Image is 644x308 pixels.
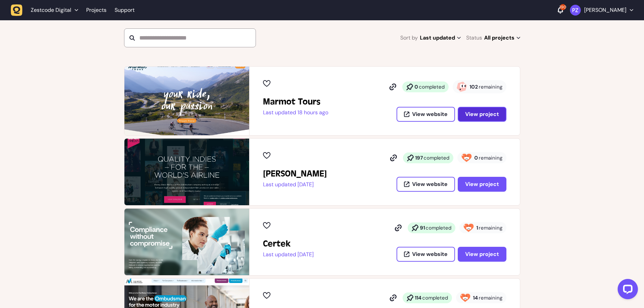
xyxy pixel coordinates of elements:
[263,109,328,116] p: Last updated 18 hours ago
[397,177,455,192] button: View website
[412,252,448,257] span: View website
[458,177,506,192] button: View project
[263,181,327,188] p: Last updated [DATE]
[414,84,418,90] strong: 0
[479,294,502,301] span: remaining
[397,247,455,262] button: View website
[263,238,314,249] h2: Certek
[479,155,502,161] span: remaining
[466,33,482,43] span: Status
[420,224,425,231] strong: 91
[31,7,71,14] span: Zestcode Digital
[419,84,445,90] span: completed
[86,4,106,16] a: Projects
[124,139,249,205] img: Penny Black
[11,4,82,16] button: Zestcode Digital
[424,155,449,161] span: completed
[263,96,328,107] h2: Marmot Tours
[412,182,448,187] span: View website
[470,84,478,90] strong: 102
[400,33,418,43] span: Sort by
[484,33,520,43] span: All projects
[422,294,448,301] span: completed
[473,294,478,301] strong: 14
[263,251,314,258] p: Last updated [DATE]
[426,224,451,231] span: completed
[465,112,499,117] span: View project
[560,4,566,10] div: 190
[479,224,502,231] span: remaining
[465,252,499,257] span: View project
[412,112,448,117] span: View website
[458,247,506,262] button: View project
[420,33,461,43] span: Last updated
[115,7,135,14] a: Support
[458,107,506,122] button: View project
[397,107,455,122] button: View website
[124,209,249,275] img: Certek
[124,67,249,135] img: Marmot Tours
[415,294,422,301] strong: 114
[476,224,478,231] strong: 1
[263,168,327,179] h2: Penny Black
[612,276,641,305] iframe: LiveChat chat widget
[479,84,502,90] span: remaining
[474,155,478,161] strong: 0
[570,5,633,16] button: [PERSON_NAME]
[415,155,423,161] strong: 197
[584,7,626,14] p: [PERSON_NAME]
[570,5,581,16] img: Paris Zisis
[465,182,499,187] span: View project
